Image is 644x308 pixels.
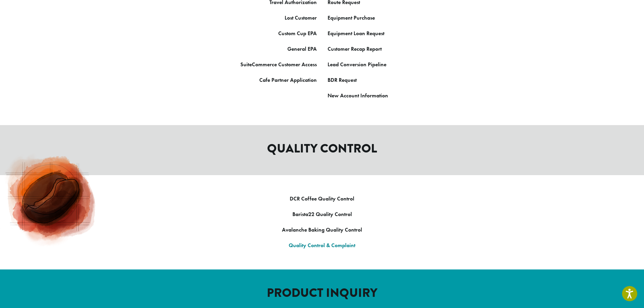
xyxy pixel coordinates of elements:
h2: QUALITY CONTROL [129,141,515,156]
h2: PRODUCT INQUIRY [129,286,515,300]
a: Equipment Purcha [328,14,370,21]
a: Cafe Partner Application [259,76,317,84]
a: Barista22 Quality Control [292,211,352,218]
a: New Account Information [328,92,388,99]
a: Customer Recap Report [328,45,382,52]
a: Lost Customer [285,14,317,21]
a: DCR Coffee Quality Control [290,195,354,202]
a: Quality Control & Complaint [289,242,355,249]
a: SuiteCommerce Customer Access [240,61,317,68]
a: Custom Cup EPA [278,30,317,37]
a: Avalanche Baking Quality Control [282,226,362,233]
a: General EPA [287,45,317,52]
a: Lead Conversion Pipeline [328,61,386,68]
a: BDR Request [328,76,357,84]
a: Equipment Loan Request [328,30,384,37]
a: se [370,14,375,21]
